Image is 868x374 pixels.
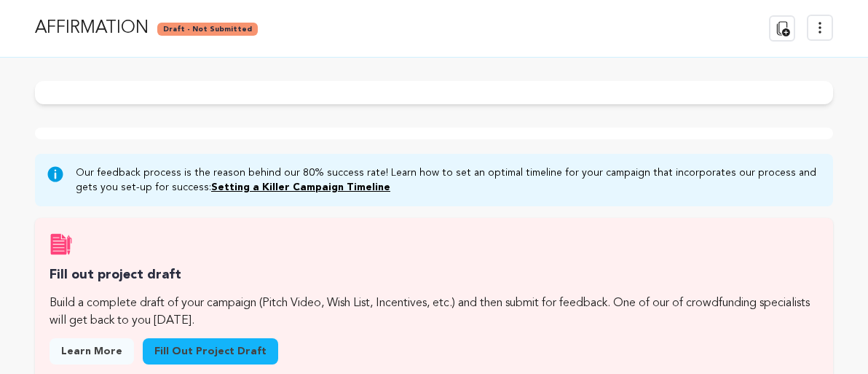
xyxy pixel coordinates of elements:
[50,295,818,330] p: Build a complete draft of your campaign (Pitch Video, Wish List, Incentives, etc.) and then submi...
[35,15,149,42] p: AFFIRMATION
[50,338,134,365] a: Learn more
[143,338,278,365] a: Fill out project draft
[50,265,818,286] h3: Fill out project draft
[211,182,390,192] a: Setting a Killer Campaign Timeline
[61,344,122,359] span: Learn more
[76,165,821,195] p: Our feedback process is the reason behind our 80% success rate! Learn how to set an optimal timel...
[157,23,258,36] span: Draft - Not Submitted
